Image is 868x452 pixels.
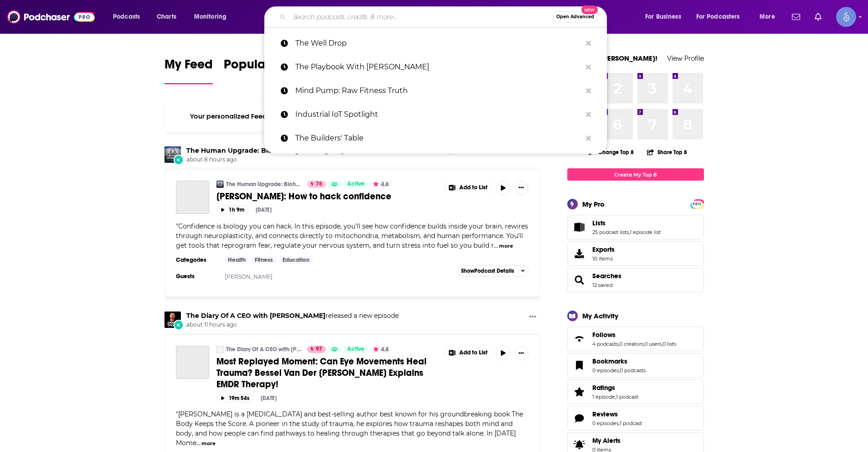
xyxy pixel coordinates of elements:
[251,256,277,264] a: Fitness
[567,406,704,431] span: Reviews
[570,333,589,345] a: Follows
[107,10,152,24] button: open menu
[645,10,681,23] span: For Business
[667,54,704,62] a: View Profile
[164,146,181,163] img: The Human Upgrade: Biohacking for Longevity & Performance
[592,436,621,445] span: My Alerts
[7,8,95,26] img: Podchaser - Follow, Share and Rate Podcasts
[618,341,619,347] span: ,
[289,10,552,24] input: Search podcasts, credits, & more...
[295,79,581,103] p: Mind Pump: Raw Fitness Truth
[461,268,514,274] span: Show Podcast Details
[836,7,856,27] img: User Profile
[347,345,365,354] span: Active
[592,420,619,426] a: 0 episodes
[570,359,589,372] a: Bookmarks
[157,10,176,23] span: Charts
[176,256,217,264] h3: Categories
[696,10,740,23] span: For Podcasters
[273,6,616,27] div: Search podcasts, credits, & more...
[295,126,581,150] p: The Builders' Table
[592,219,661,227] a: Lists
[216,356,438,390] a: Most Replayed Moment: Can Eye Movements Heal Trauma? Bessel Van Der [PERSON_NAME] Explains EMDR T...
[570,247,589,260] span: Exports
[643,341,644,347] span: ,
[592,410,618,418] span: Reviews
[186,156,470,164] span: about 8 hours ago
[176,273,217,280] h3: Guests
[264,126,607,150] a: The Builders' Table
[174,320,184,330] div: New Episode
[570,221,589,234] a: Lists
[316,345,322,354] span: 97
[630,229,661,235] a: 1 episode list
[307,346,326,353] a: 97
[567,241,704,266] a: Exports
[556,15,594,19] span: Open Advanced
[457,265,529,276] button: ShowPodcast Details
[583,146,640,158] button: Change Top 8
[567,379,704,404] span: Ratings
[525,312,540,323] button: Show More Button
[264,31,607,55] a: The Well Drop
[760,10,775,23] span: More
[186,312,325,320] a: The Diary Of A CEO with Steven Bartlett
[264,55,607,79] a: The Playbook With [PERSON_NAME]
[164,312,181,328] img: The Diary Of A CEO with Steven Bartlett
[459,184,488,191] span: Add to List
[836,7,856,27] span: Logged in as Spiral5-G1
[788,9,804,25] a: Show notifications dropdown
[316,180,322,189] span: 78
[619,341,643,347] a: 0 creators
[567,353,704,378] span: Bookmarks
[619,367,620,374] span: ,
[592,245,615,254] span: Exports
[216,394,253,402] button: 19m 54s
[216,346,224,353] a: The Diary Of A CEO with Steven Bartlett
[216,181,224,188] a: The Human Upgrade: Biohacking for Longevity & Performance
[592,367,619,374] a: 0 episodes
[113,10,140,23] span: Podcasts
[188,10,238,24] button: open menu
[567,168,704,181] a: Create My Top 8
[224,57,301,84] a: Popular Feed
[225,273,272,280] a: [PERSON_NAME]
[151,10,182,24] a: Charts
[194,10,226,23] span: Monitoring
[592,384,615,392] span: Ratings
[570,438,589,451] span: My Alerts
[592,357,627,365] span: Bookmarks
[499,242,513,250] button: more
[592,410,642,418] a: Reviews
[295,103,581,126] p: Industrial IoT Spotlight
[279,256,313,264] a: Education
[264,79,607,103] a: Mind Pump: Raw Fitness Truth
[226,346,301,353] a: The Diary Of A CEO with [PERSON_NAME]
[592,341,618,347] a: 4 podcasts
[176,222,528,249] span: "
[264,103,607,126] a: Industrial IoT Spotlight
[753,10,786,24] button: open menu
[619,420,620,426] span: ,
[567,327,704,351] span: Follows
[692,201,703,208] span: PRO
[620,367,646,374] a: 0 podcasts
[196,439,200,447] span: ...
[164,101,540,132] div: Your personalized Feed is curated based on the Podcasts, Creators, Users, and Lists that you Follow.
[186,146,397,155] a: The Human Upgrade: Biohacking for Longevity & Performance
[663,341,676,347] a: 0 lists
[295,55,581,79] p: The Playbook With David Meltzer
[176,181,209,214] a: Lisa Bilyeu: How to hack confidence
[216,191,438,202] a: [PERSON_NAME]: How to hack confidence
[494,241,498,249] span: ...
[582,200,605,208] div: My Pro
[445,346,492,360] button: Show More Button
[347,180,365,189] span: Active
[592,272,621,280] a: Searches
[216,356,426,390] span: Most Replayed Moment: Can Eye Movements Heal Trauma? Bessel Van Der [PERSON_NAME] Explains EMDR T...
[592,229,629,235] a: 25 podcast lists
